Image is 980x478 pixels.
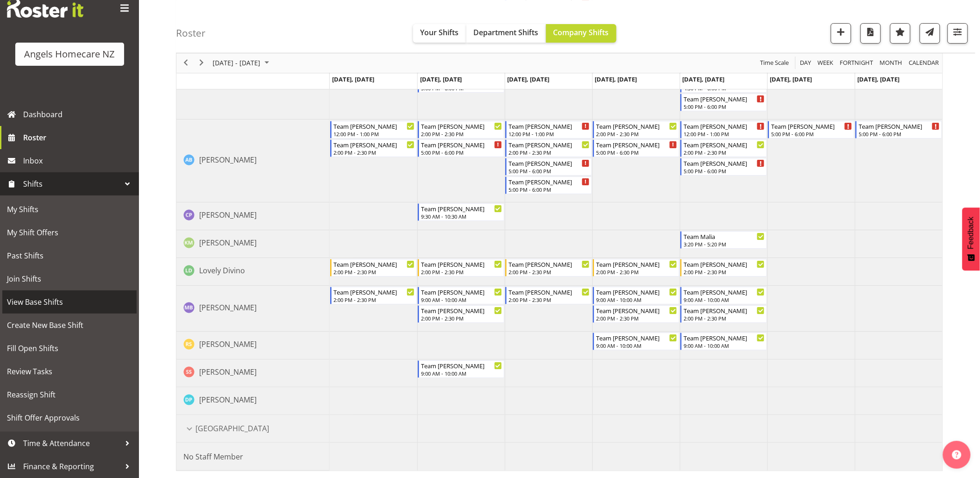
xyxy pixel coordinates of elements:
[505,121,592,138] div: Analin Basco"s event - Team Mary Begin From Wednesday, October 8, 2025 at 12:00:00 PM GMT+13:00 E...
[7,295,132,309] span: View Base Shifts
[684,94,765,103] div: Team [PERSON_NAME]
[421,121,502,131] div: Team [PERSON_NAME]
[176,286,330,332] td: Michelle Bassett resource
[421,204,502,213] div: Team [PERSON_NAME]
[879,57,904,69] span: Month
[474,27,539,38] span: Department Shifts
[771,121,852,131] div: Team [PERSON_NAME]
[199,339,257,349] span: [PERSON_NAME]
[2,383,137,406] a: Reassign Shift
[199,366,257,377] a: [PERSON_NAME]
[421,130,502,138] div: 2:00 PM - 2:30 PM
[593,259,679,277] div: Lovely Divino"s event - Team Celia Begin From Thursday, October 9, 2025 at 2:00:00 PM GMT+13:00 E...
[25,47,115,61] div: Angels Homecare NZ
[330,139,417,157] div: Analin Basco"s event - Team Celia Begin From Monday, October 6, 2025 at 2:00:00 PM GMT+13:00 Ends...
[509,259,590,269] div: Team [PERSON_NAME]
[839,57,875,69] button: Fortnight
[212,57,261,69] span: [DATE] - [DATE]
[199,265,245,276] a: Lovely Divino
[176,230,330,258] td: Kenneth Merana resource
[509,158,590,168] div: Team [PERSON_NAME]
[418,121,504,138] div: Analin Basco"s event - Team Celia Begin From Tuesday, October 7, 2025 at 2:00:00 PM GMT+13:00 End...
[421,27,459,38] span: Your Shifts
[199,394,257,405] a: [PERSON_NAME]
[23,459,120,473] span: Finance & Reporting
[23,154,134,168] span: Inbox
[908,57,940,69] span: calendar
[7,341,132,355] span: Fill Open Shifts
[684,103,765,110] div: 5:00 PM - 6:00 PM
[680,94,767,111] div: Amanda Jane Lavington"s event - Team Mary Begin From Friday, October 10, 2025 at 5:00:00 PM GMT+1...
[505,287,592,304] div: Michelle Bassett"s event - Team Celia Begin From Wednesday, October 8, 2025 at 2:00:00 PM GMT+13:...
[176,28,206,38] h4: Roster
[199,339,257,350] a: [PERSON_NAME]
[684,121,765,131] div: Team [PERSON_NAME]
[2,267,137,290] a: Join Shifts
[684,149,765,156] div: 2:00 PM - 2:30 PM
[183,451,243,462] a: No Staff Member
[333,149,415,156] div: 2:00 PM - 2:30 PM
[596,121,677,131] div: Team [PERSON_NAME]
[908,57,941,69] button: Month
[596,306,677,315] div: Team [PERSON_NAME]
[2,221,137,244] a: My Shift Offers
[2,244,137,267] a: Past Shifts
[176,359,330,387] td: Shareen Smyth resource
[195,57,208,69] button: Next
[890,23,911,44] button: Highlight an important date within the roster.
[680,259,767,277] div: Lovely Divino"s event - Team Celia Begin From Friday, October 10, 2025 at 2:00:00 PM GMT+13:00 En...
[23,177,120,191] span: Shifts
[596,287,677,296] div: Team [PERSON_NAME]
[421,296,502,303] div: 9:00 AM - 10:00 AM
[596,259,677,269] div: Team [PERSON_NAME]
[596,296,677,303] div: 9:00 AM - 10:00 AM
[596,342,677,349] div: 9:00 AM - 10:00 AM
[771,130,852,138] div: 5:00 PM - 6:00 PM
[180,57,192,69] button: Previous
[799,57,813,69] button: Timeline Day
[509,130,590,138] div: 12:00 PM - 1:00 PM
[684,140,765,149] div: Team [PERSON_NAME]
[683,75,725,83] span: [DATE], [DATE]
[7,411,132,425] span: Shift Offer Approvals
[2,198,137,221] a: My Shifts
[509,167,590,175] div: 5:00 PM - 6:00 PM
[831,23,851,44] button: Add a new shift
[333,121,415,131] div: Team [PERSON_NAME]
[421,314,502,322] div: 2:00 PM - 2:30 PM
[333,140,415,149] div: Team [PERSON_NAME]
[418,287,504,304] div: Michelle Bassett"s event - Team Celia Begin From Tuesday, October 7, 2025 at 9:00:00 AM GMT+13:00...
[199,265,245,276] span: Lovely Divino
[2,406,137,429] a: Shift Offer Approvals
[176,258,330,286] td: Lovely Divino resource
[855,121,942,138] div: Analin Basco"s event - Team Mary Begin From Sunday, October 12, 2025 at 5:00:00 PM GMT+13:00 Ends...
[879,57,905,69] button: Timeline Month
[199,237,257,248] a: [PERSON_NAME]
[553,27,609,38] span: Company Shifts
[680,121,767,138] div: Analin Basco"s event - Team Mary Begin From Friday, October 10, 2025 at 12:00:00 PM GMT+13:00 End...
[176,202,330,230] td: Connie Paul resource
[2,314,137,337] a: Create New Base Shift
[421,370,502,377] div: 9:00 AM - 10:00 AM
[418,139,504,157] div: Analin Basco"s event - Team Mary Begin From Tuesday, October 7, 2025 at 5:00:00 PM GMT+13:00 Ends...
[199,154,257,165] a: [PERSON_NAME]
[23,107,134,121] span: Dashboard
[684,130,765,138] div: 12:00 PM - 1:00 PM
[596,130,677,138] div: 2:00 PM - 2:30 PM
[859,121,940,131] div: Team [PERSON_NAME]
[509,177,590,186] div: Team [PERSON_NAME]
[768,121,854,138] div: Analin Basco"s event - Team Mary Begin From Saturday, October 11, 2025 at 5:00:00 PM GMT+13:00 En...
[595,75,637,83] span: [DATE], [DATE]
[920,23,940,44] button: Send a list of all shifts for the selected filtered period to all rostered employees.
[199,302,257,313] span: [PERSON_NAME]
[178,53,194,73] div: previous period
[199,210,257,220] span: [PERSON_NAME]
[684,296,765,303] div: 9:00 AM - 10:00 AM
[509,140,590,149] div: Team [PERSON_NAME]
[680,158,767,176] div: Analin Basco"s event - Team Mary Begin From Friday, October 10, 2025 at 5:00:00 PM GMT+13:00 Ends...
[7,388,132,402] span: Reassign Shift
[421,268,502,276] div: 2:00 PM - 2:30 PM
[546,24,616,43] button: Company Shifts
[684,314,765,322] div: 2:00 PM - 2:30 PM
[509,287,590,296] div: Team [PERSON_NAME]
